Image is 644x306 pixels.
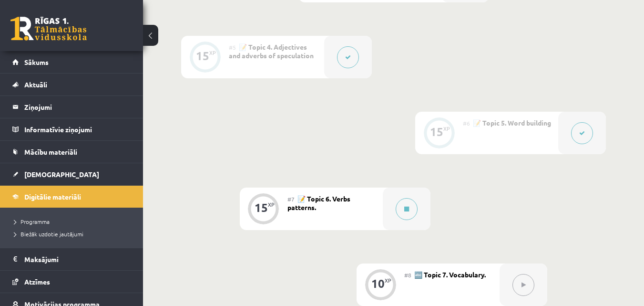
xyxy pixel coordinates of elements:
span: Atzīmes [24,277,50,286]
span: Aktuāli [24,80,47,89]
div: XP [443,126,450,131]
span: #5 [229,43,236,51]
div: 10 [371,279,385,288]
a: [DEMOGRAPHIC_DATA] [12,163,131,185]
a: Informatīvie ziņojumi [12,118,131,140]
span: #8 [404,271,411,279]
div: 15 [196,52,209,60]
div: 15 [430,127,443,136]
a: Digitālie materiāli [12,186,131,208]
span: Programma [14,218,50,225]
span: [DEMOGRAPHIC_DATA] [24,170,99,179]
span: 📝 Topic 6. Verbs patterns. [287,194,350,211]
div: XP [385,278,391,283]
div: XP [209,50,216,55]
span: #6 [463,119,470,127]
legend: Informatīvie ziņojumi [24,118,131,140]
span: #7 [287,195,295,203]
legend: Maksājumi [24,248,131,270]
a: Aktuāli [12,74,131,95]
span: 📝 Topic 4. Adjectives and adverbs of speculation [229,42,314,60]
a: Atzīmes [12,271,131,293]
span: Biežāk uzdotie jautājumi [14,230,83,238]
a: Sākums [12,51,131,73]
a: Rīgas 1. Tālmācības vidusskola [10,17,87,41]
span: 🔤 Topic 7. Vocabulary. [414,270,486,279]
span: Mācību materiāli [24,148,77,156]
span: Digitālie materiāli [24,192,81,201]
span: 📝 Topic 5. Word building [473,118,551,127]
a: Maksājumi [12,248,131,270]
span: Sākums [24,58,49,66]
div: 15 [255,203,268,212]
a: Biežāk uzdotie jautājumi [14,230,133,238]
div: XP [268,202,275,207]
legend: Ziņojumi [24,96,131,118]
a: Programma [14,217,133,226]
a: Mācību materiāli [12,141,131,163]
a: Ziņojumi [12,96,131,118]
